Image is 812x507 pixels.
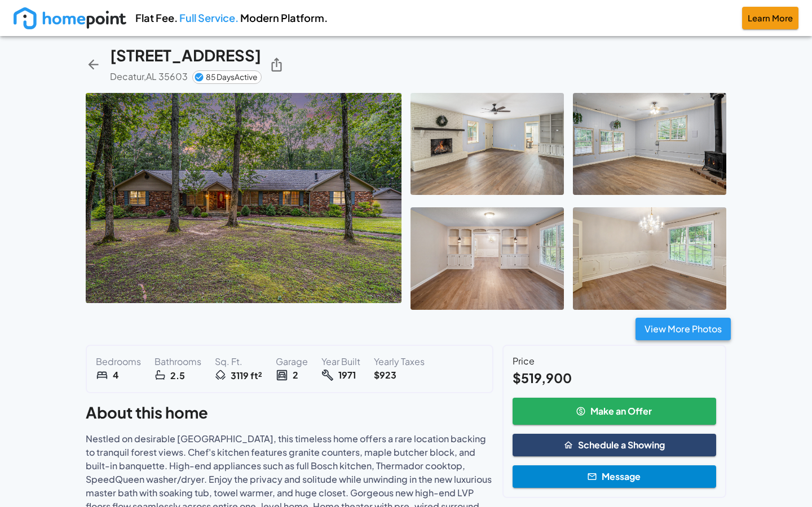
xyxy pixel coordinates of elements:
p: Garage [276,355,308,368]
strong: 2 [293,368,298,382]
button: View More Photos [636,318,731,340]
button: Message [513,465,716,488]
p: Flat Fee. Modern Platform. [135,10,328,25]
p: Price [513,355,716,368]
button: Make an Offer [513,398,716,425]
button: Schedule a Showing [513,434,716,456]
img: 1750694012827-ga2w2w2gnw.jpg [573,207,726,309]
p: Sq. Ft. [215,355,262,368]
img: new_logo_light.png [14,7,126,29]
img: 1750694008164-h63zwj6u9b6.jpg [411,93,564,195]
strong: 2.5 [170,369,185,383]
img: 1750694010486-jolq4xh09rp.jpg [573,93,726,195]
p: Bedrooms [96,355,141,368]
b: $519,900 [513,370,572,386]
p: Decatur , AL 35603 [110,70,188,83]
img: 1750694002219-bflwtdctlq.jpg [86,93,401,303]
strong: $923 [374,368,396,382]
h5: About this home [86,402,493,423]
p: Bathrooms [155,355,201,368]
strong: 4 [113,368,118,382]
img: 1750694010488-tt6czvn83od.jpg [411,207,564,309]
strong: 3119 ft² [231,369,262,383]
button: Learn More [742,7,798,29]
p: Year Built [321,355,360,368]
p: Yearly Taxes [374,355,425,368]
h5: [STREET_ADDRESS] [110,45,262,66]
span: Full Service. [179,11,239,24]
span: 85 Days Active [206,72,257,82]
strong: 1971 [338,368,356,382]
